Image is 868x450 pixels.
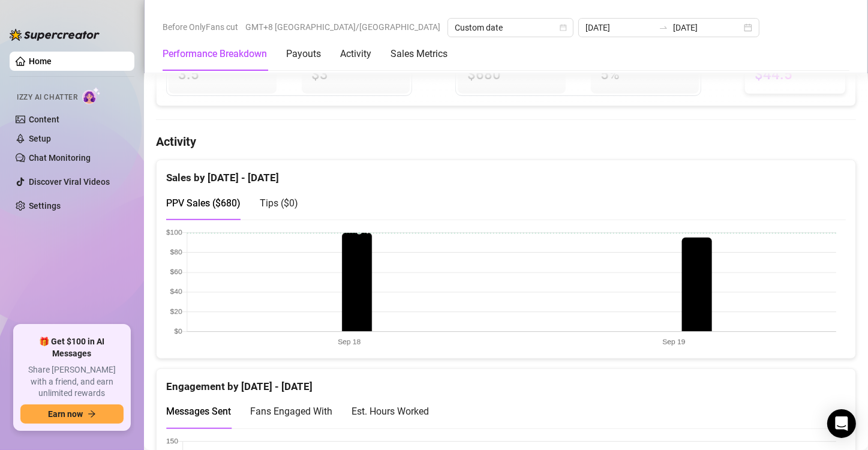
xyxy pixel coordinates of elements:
span: Earn now [48,409,83,419]
img: AI Chatter [82,87,101,104]
span: 3.5 [178,65,267,84]
div: Payouts [286,47,321,61]
span: swap-right [659,23,668,32]
input: Start date [585,21,654,34]
span: to [659,23,668,32]
span: arrow-right [88,410,96,418]
div: Engagement by [DATE] - [DATE] [166,369,846,395]
div: Est. Hours Worked [352,404,429,419]
div: Open Intercom Messenger [827,409,856,438]
span: $3 [311,65,400,84]
span: Fans Engaged With [250,406,332,417]
span: Messages Sent [166,406,231,417]
span: PPV Sales ( $680 ) [166,197,241,209]
div: Activity [340,47,371,61]
div: Performance Breakdown [163,47,267,61]
span: Tips ( $0 ) [260,197,298,209]
a: Chat Monitoring [29,153,91,163]
span: Share [PERSON_NAME] with a friend, and earn unlimited rewards [20,364,124,400]
a: Home [29,56,52,66]
span: Before OnlyFans cut [163,18,238,36]
h4: Activity [156,133,856,150]
img: logo-BBDzfeDw.svg [10,29,100,41]
a: Content [29,115,59,124]
a: Settings [29,201,61,211]
div: Sales by [DATE] - [DATE] [166,160,846,186]
span: $680 [467,65,556,84]
span: 🎁 Get $100 in AI Messages [20,336,124,359]
a: Setup [29,134,51,143]
span: GMT+8 [GEOGRAPHIC_DATA]/[GEOGRAPHIC_DATA] [245,18,440,36]
div: Sales Metrics [391,47,447,61]
input: End date [673,21,741,34]
span: 5 % [600,65,689,84]
a: Discover Viral Videos [29,177,110,187]
button: Earn nowarrow-right [20,404,124,424]
span: calendar [560,24,567,31]
span: Izzy AI Chatter [17,92,77,103]
span: Custom date [455,19,566,37]
span: $44.5 [755,65,836,84]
